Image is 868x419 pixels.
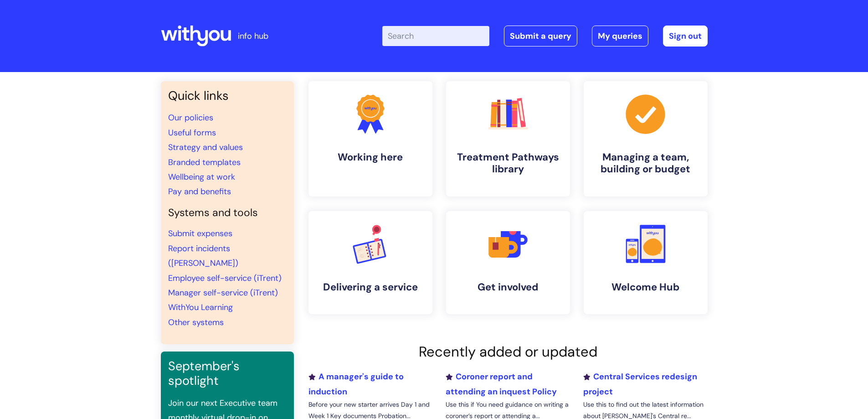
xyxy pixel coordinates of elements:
[168,228,232,239] a: Submit expenses
[168,142,243,153] a: Strategy and values
[168,317,224,328] a: Other systems
[308,371,404,397] a: A manager's guide to induction
[316,281,425,293] h4: Delivering a service
[168,287,278,298] a: Manager self-service (iTrent)
[382,26,489,46] input: Search
[168,88,287,103] h3: Quick links
[446,211,570,314] a: Get involved
[168,302,233,313] a: WithYou Learning
[168,127,216,138] a: Useful forms
[583,371,697,397] a: Central Services redesign project
[168,171,235,182] a: Wellbeing at work
[168,359,287,388] h3: September's spotlight
[308,343,708,360] h2: Recently added or updated
[453,151,563,176] h4: Treatment Pathways library
[168,273,282,284] a: Employee self-service (iTrent)
[308,211,432,314] a: Delivering a service
[168,112,213,123] a: Our policies
[591,281,700,293] h4: Welcome Hub
[504,26,577,47] a: Submit a query
[308,81,432,197] a: Working here
[453,281,563,293] h4: Get involved
[168,186,231,197] a: Pay and benefits
[592,26,648,47] a: My queries
[591,151,700,176] h4: Managing a team, building or budget
[238,29,268,43] p: info hub
[446,371,557,397] a: Coroner report and attending an inquest Policy
[382,26,708,47] div: | -
[168,243,238,269] a: Report incidents ([PERSON_NAME])
[316,151,425,163] h4: Working here
[168,157,241,168] a: Branded templates
[663,26,708,47] a: Sign out
[584,81,708,197] a: Managing a team, building or budget
[168,207,287,219] h4: Systems and tools
[584,211,708,314] a: Welcome Hub
[446,81,570,197] a: Treatment Pathways library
